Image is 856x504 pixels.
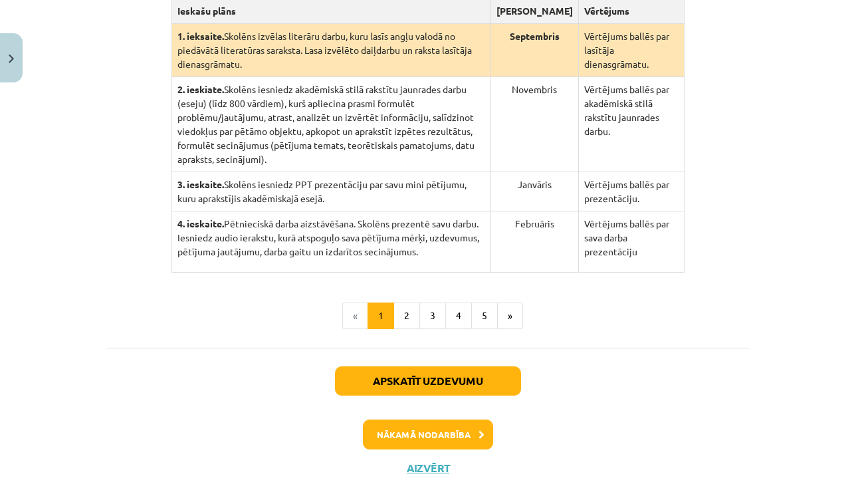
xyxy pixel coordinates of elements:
[177,83,224,95] strong: 2. ieskiate.
[578,24,684,77] td: Vērtējums ballēs par lasītāja dienasgrāmatu.
[177,217,224,229] strong: 4. ieskaite.
[490,77,578,172] td: Novembris
[171,172,490,211] td: Skolēns iesniedz PPT prezentāciju par savu mini pētījumu, kuru aprakstījis akadēmiskajā esejā.
[403,461,453,475] button: Aizvērt
[368,303,394,329] button: 1
[177,30,224,42] strong: 1. ieksaite.
[363,420,493,450] button: Nākamā nodarbība
[490,172,578,211] td: Janvāris
[578,172,684,211] td: Vērtējums ballēs par prezentāciju.
[445,303,472,329] button: 4
[510,30,560,42] strong: Septembris
[497,303,523,329] button: »
[578,211,684,273] td: Vērtējums ballēs par sava darba prezentāciju
[393,303,420,329] button: 2
[419,303,446,329] button: 3
[578,77,684,172] td: Vērtējums ballēs par akadēmiskā stilā rakstītu jaunrades darbu.
[335,366,521,396] button: Apskatīt uzdevumu
[496,217,573,231] p: Februāris
[471,303,498,329] button: 5
[171,77,490,172] td: Skolēns iesniedz akadēmiskā stilā rakstītu jaunrades darbu (eseju) (līdz 800 vārdiem), kurš aplie...
[171,24,490,77] td: Skolēns izvēlas literāru darbu, kuru lasīs angļu valodā no piedāvātā literatūras saraksta. Lasa i...
[9,55,14,63] img: icon-close-lesson-0947bae3869378f0d4975bcd49f059093ad1ed9edebbc8119c70593378902aed.svg
[177,178,224,190] strong: 3. ieskaite.
[107,303,749,329] nav: Page navigation example
[177,217,485,259] p: Pētnieciskā darba aizstāvēšana. Skolēns prezentē savu darbu. Iesniedz audio ierakstu, kurā atspog...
